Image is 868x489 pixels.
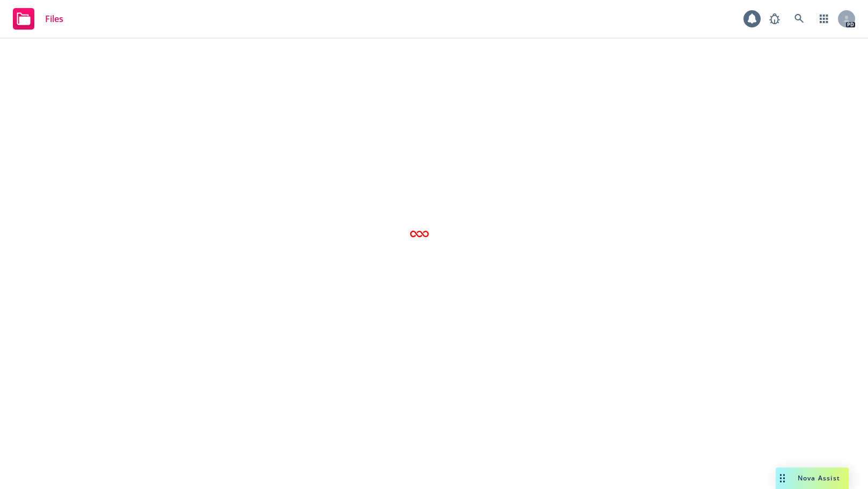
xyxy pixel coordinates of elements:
[45,15,63,23] span: Files
[776,468,789,489] div: Drag to move
[798,473,840,483] span: Nova Assist
[9,4,68,34] a: Files
[776,468,849,489] button: Nova Assist
[764,8,785,30] a: Report a Bug
[813,8,835,30] a: Switch app
[789,8,810,30] a: Search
